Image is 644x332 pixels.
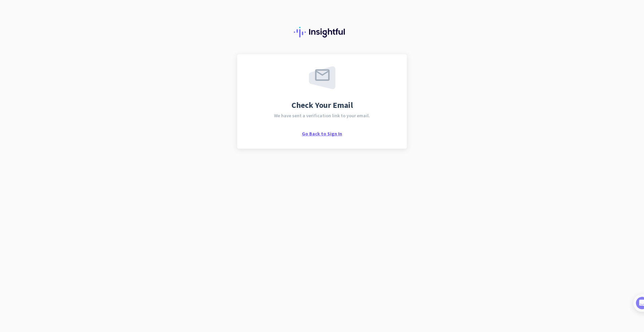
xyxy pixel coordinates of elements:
[302,131,342,137] span: Go Back to Sign In
[309,66,335,89] img: email-sent
[291,101,353,109] span: Check Your Email
[274,113,370,118] span: We have sent a verification link to your email.
[294,27,350,38] img: Insightful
